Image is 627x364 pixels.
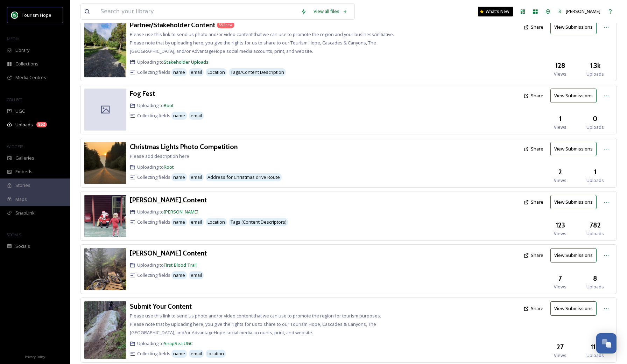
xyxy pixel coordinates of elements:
span: Uploads [586,71,604,77]
a: What's New [478,7,513,16]
span: Uploading to [137,209,198,215]
span: name [173,272,185,279]
span: SnapLink [15,210,35,216]
h3: 1 [594,167,597,177]
img: 87aeaa47-790f-4460-8b09-e689d98ab0ab.jpg [84,195,126,237]
span: Collections [15,61,38,67]
h3: 118 [591,342,600,352]
span: MEDIA [7,36,19,41]
a: Fog Fest [130,89,155,99]
a: Privacy Policy [25,352,45,360]
span: email [191,272,202,279]
span: Collecting fields [137,219,170,225]
a: Stakeholder Uploads [164,59,209,65]
span: Tags/Content Description [231,69,284,76]
input: Search your library [97,4,297,19]
h3: 123 [556,220,565,230]
span: SOCIALS [7,232,21,237]
button: View Submissions [550,301,597,316]
span: name [173,350,185,357]
a: [PERSON_NAME] Content [130,195,207,205]
button: Open Chat [596,333,617,353]
button: View Submissions [550,89,597,103]
span: Collecting fields [137,69,170,76]
button: View Submissions [550,142,597,156]
button: Share [520,302,547,315]
span: Collecting fields [137,112,170,119]
a: View Submissions [550,301,600,316]
a: SnapSea UGC [164,340,193,346]
span: Uploading to [137,340,193,347]
div: 552 new [217,22,234,28]
h3: [PERSON_NAME] Content [130,249,207,257]
h3: 1 [559,114,562,124]
span: Collecting fields [137,272,170,279]
img: 941b2a6b-d529-4b64-a735-0f97f09f239b.jpg [84,142,126,184]
span: Embeds [15,168,33,175]
span: Uploads [586,283,604,290]
span: Tourism Hope [22,12,51,18]
a: [PERSON_NAME] [554,5,604,18]
span: Views [554,283,566,290]
span: Uploads [586,230,604,237]
span: Uploading to [137,102,174,109]
span: Address for Christmas drive Route [207,174,280,181]
span: Maps [15,196,27,203]
span: email [191,350,202,357]
h3: 128 [555,61,565,71]
span: email [191,219,202,225]
h3: 27 [557,342,564,352]
a: Root [164,102,174,108]
a: Root [164,164,174,170]
span: WIDGETS [7,144,23,149]
h3: 7 [558,273,562,283]
a: Christmas Lights Photo Competition [130,142,238,152]
span: name [173,112,185,119]
span: Media Centres [15,74,46,81]
span: Please add description here [130,153,189,159]
button: View Submissions [550,195,597,209]
a: View Submissions [550,20,600,34]
img: 2cb650e4-b251-40dd-8e58-f152d799ce5c.jpg [84,301,126,359]
span: Views [554,352,566,359]
span: Views [554,71,566,77]
a: View Submissions [550,248,600,262]
span: Location [207,219,225,225]
img: logo.png [11,12,18,19]
span: Uploads [15,121,33,128]
span: Uploads [586,352,604,359]
h3: 8 [593,273,597,283]
a: View Submissions [550,89,600,103]
span: email [191,174,202,181]
span: location [207,350,224,357]
h3: 1.3k [590,61,600,71]
span: Privacy Policy [25,355,45,359]
img: 5a5c47c1-4357-42bd-87f7-951017a51c5a.jpg [84,248,126,290]
span: Tags (Content Descriptors) [231,219,286,225]
span: Stories [15,182,30,189]
span: Please use this link to send us photo and/or video content that we can use to promote the region ... [130,313,381,336]
img: 6cc2d030-37e2-4e81-b1da-482e3f797d97.jpg [84,20,126,77]
a: [PERSON_NAME] [164,209,198,215]
span: name [173,69,185,76]
a: Partner/Stakeholder Content [130,20,215,30]
h3: [PERSON_NAME] Content [130,196,207,204]
h3: Submit Your Content [130,302,192,310]
span: Uploads [586,124,604,131]
button: Share [520,248,547,262]
span: Location [207,69,225,76]
span: name [173,219,185,225]
span: [PERSON_NAME] [566,8,600,14]
button: Share [520,89,547,103]
div: 552 [36,122,47,127]
a: View Submissions [550,142,600,156]
div: View all files [310,5,351,18]
a: First Blood Trail [164,262,197,268]
span: Collecting fields [137,350,170,357]
span: name [173,174,185,181]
